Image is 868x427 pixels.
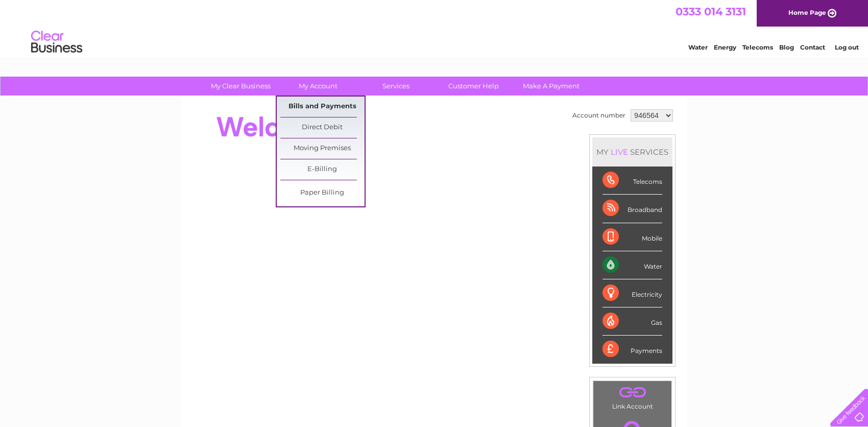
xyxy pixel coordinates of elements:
[431,77,516,96] a: Customer Help
[602,195,662,223] div: Broadband
[835,43,859,51] a: Log out
[354,77,438,96] a: Services
[714,43,736,51] a: Energy
[593,381,672,413] td: Link Account
[592,137,672,167] div: MY SERVICES
[779,43,794,51] a: Blog
[280,183,365,203] a: Paper Billing
[194,6,676,50] div: Clear Business is a trading name of Verastar Limited (registered in [GEOGRAPHIC_DATA] No. 3667643...
[570,107,628,124] td: Account number
[609,147,630,157] div: LIVE
[800,43,825,51] a: Contact
[602,336,662,363] div: Payments
[276,77,360,96] a: My Account
[280,138,365,159] a: Moving Premises
[596,384,669,401] a: .
[742,43,773,51] a: Telecoms
[280,117,365,138] a: Direct Debit
[602,279,662,307] div: Electricity
[31,27,83,58] img: logo.png
[602,251,662,279] div: Water
[676,5,746,18] a: 0333 014 3131
[509,77,593,96] a: Make A Payment
[602,307,662,336] div: Gas
[199,77,283,96] a: My Clear Business
[602,167,662,195] div: Telecoms
[280,159,365,180] a: E-Billing
[280,97,365,117] a: Bills and Payments
[688,43,708,51] a: Water
[602,223,662,251] div: Mobile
